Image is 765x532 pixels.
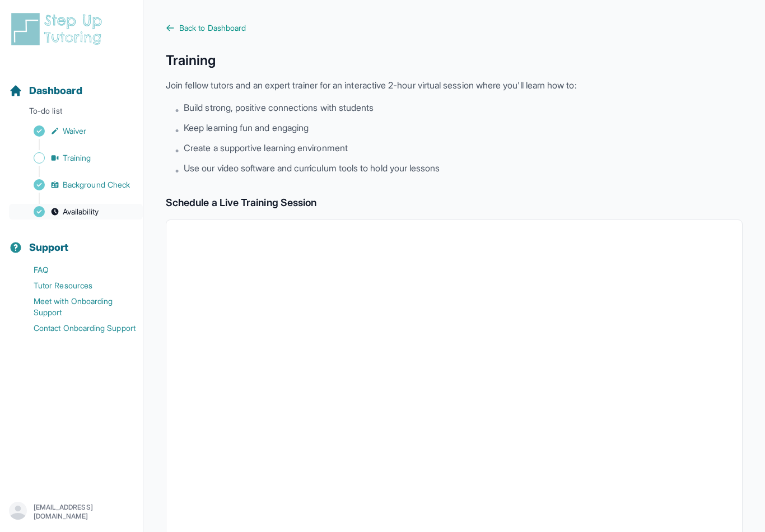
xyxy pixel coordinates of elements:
button: Dashboard [4,65,138,103]
p: [EMAIL_ADDRESS][DOMAIN_NAME] [34,503,134,521]
a: Waiver [9,123,143,139]
a: Training [9,150,143,166]
span: Keep learning fun and engaging [184,121,309,134]
span: Background Check [63,179,130,190]
span: • [175,164,179,177]
span: Dashboard [29,83,82,99]
span: Use our video software and curriculum tools to hold your lessons [184,161,440,175]
p: Join fellow tutors and an expert trainer for an interactive 2-hour virtual session where you'll l... [166,78,743,92]
a: Contact Onboarding Support [9,320,143,336]
button: [EMAIL_ADDRESS][DOMAIN_NAME] [9,502,134,522]
span: Availability [63,206,99,217]
a: Availability [9,204,143,220]
p: To-do list [4,105,138,121]
button: Support [4,222,138,260]
span: Training [63,152,91,164]
span: Create a supportive learning environment [184,141,348,155]
a: Background Check [9,177,143,193]
a: FAQ [9,262,143,278]
span: Build strong, positive connections with students [184,101,374,114]
span: Support [29,240,69,255]
span: • [175,123,179,137]
a: Tutor Resources [9,278,143,293]
a: Dashboard [9,83,82,99]
img: logo [9,11,109,47]
a: Back to Dashboard [166,22,743,34]
a: Meet with Onboarding Support [9,293,143,320]
h1: Training [166,52,743,69]
span: Back to Dashboard [179,22,246,34]
span: Waiver [63,125,86,137]
span: • [175,103,179,116]
h2: Schedule a Live Training Session [166,195,743,211]
span: • [175,143,179,157]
